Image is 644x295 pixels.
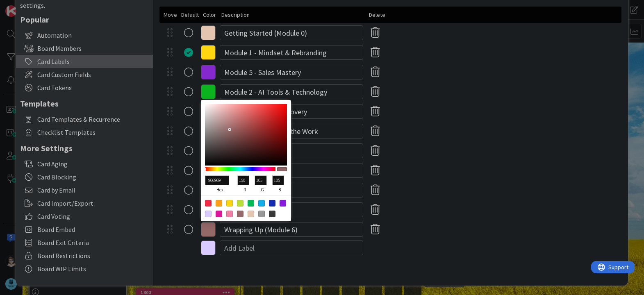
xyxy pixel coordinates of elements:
input: Edit Label [220,222,363,237]
div: #142bb2 [269,200,275,206]
h5: Popular [20,14,149,25]
input: Edit Label [220,183,363,197]
label: r [237,185,252,195]
label: g [255,185,269,195]
input: Edit Label [220,124,363,138]
div: #ffd60f [226,200,233,206]
div: #FB9F14 [216,200,222,206]
div: Card Import/Export [16,197,153,210]
div: Default [181,11,199,19]
span: Card by Email [37,185,149,195]
div: Card Blocking [16,170,153,184]
div: #db169a [216,211,222,217]
div: #999999 [258,211,265,217]
h5: More Settings [20,143,149,153]
label: b [272,185,287,195]
input: Edit Label [220,163,363,178]
span: Board Exit Criteria [37,238,149,247]
div: Description [221,11,365,19]
h5: Templates [20,98,149,109]
input: Edit Label [220,202,363,217]
span: Card Tokens [37,83,149,93]
div: Card Labels [16,55,153,68]
div: #966969 [237,211,243,217]
input: Edit Label [220,104,363,119]
span: Card Templates & Recurrence [37,114,149,124]
div: Card Aging [16,157,153,170]
div: Move [164,11,177,19]
div: #d9caff [205,211,212,217]
div: #13adea [258,200,265,206]
div: #f02b46 [205,200,212,206]
span: Board Restrictions [37,251,149,261]
div: Automation [16,29,153,42]
input: Edit Label [220,84,363,99]
input: Edit Label [220,45,363,60]
span: Card Custom Fields [37,70,149,79]
span: Checklist Templates [37,127,149,137]
input: Edit Label [220,143,363,158]
label: hex [205,185,235,195]
div: Delete [369,11,385,19]
span: Support [17,1,37,11]
div: #bade38 [237,200,243,206]
input: Edit Label [220,65,363,79]
div: Color [203,11,217,19]
div: #383838 [269,211,275,217]
div: #ef81a6 [226,211,233,217]
div: #E4C5AF [248,211,254,217]
input: Edit Label [220,25,363,40]
div: Board Members [16,42,153,55]
span: Board Embed [37,225,149,234]
span: Card Voting [37,211,149,221]
div: #881bdd [280,200,286,206]
div: Board WIP Limits [16,262,153,275]
div: #00b858 [248,200,254,206]
input: Add Label [220,241,363,255]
